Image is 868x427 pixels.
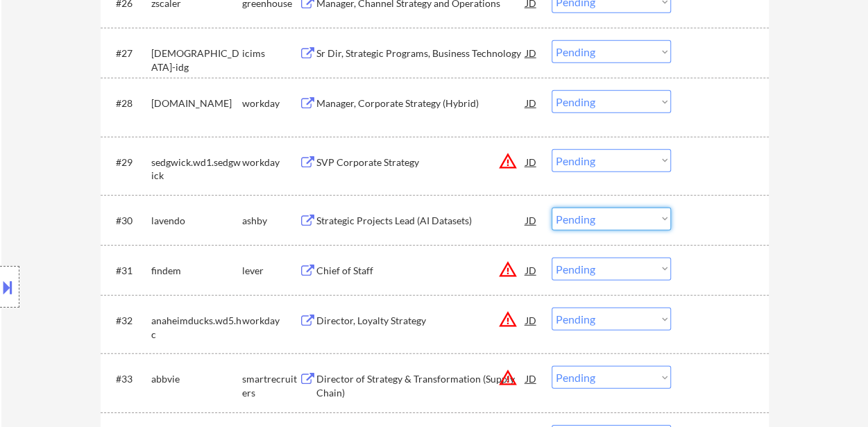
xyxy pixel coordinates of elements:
[525,40,538,65] div: JD
[525,149,538,174] div: JD
[242,156,299,169] div: workday
[525,258,538,283] div: JD
[525,308,538,333] div: JD
[525,208,538,233] div: JD
[316,156,526,169] div: SVP Corporate Strategy
[316,214,526,228] div: Strategic Projects Lead (AI Datasets)
[498,260,518,279] button: warning_amber
[498,368,518,387] button: warning_amber
[242,372,299,399] div: smartrecruiters
[242,314,299,328] div: workday
[525,90,538,115] div: JD
[151,47,242,74] div: [DEMOGRAPHIC_DATA]-idg
[525,366,538,391] div: JD
[316,264,526,278] div: Chief of Staff
[498,310,518,329] button: warning_amber
[242,97,299,110] div: workday
[242,264,299,278] div: lever
[242,214,299,228] div: ashby
[316,314,526,328] div: Director, Loyalty Strategy
[498,151,518,171] button: warning_amber
[116,47,140,60] div: #27
[242,47,299,60] div: icims
[316,97,526,110] div: Manager, Corporate Strategy (Hybrid)
[316,47,526,60] div: Sr Dir, Strategic Programs, Business Technology
[316,372,526,399] div: Director of Strategy & Transformation (Supply Chain)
